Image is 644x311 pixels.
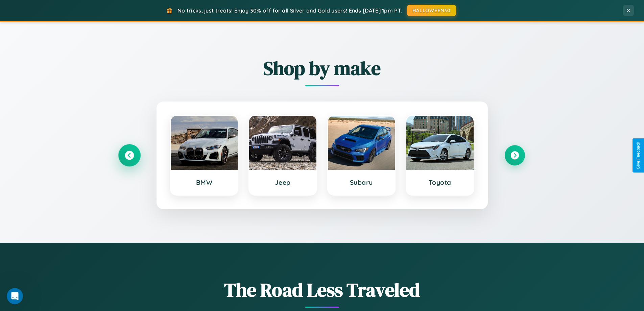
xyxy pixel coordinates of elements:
[177,7,402,14] span: No tricks, just treats! Enjoy 30% off for all Silver and Gold users! Ends [DATE] 1pm PT.
[413,178,467,186] h3: Toyota
[407,5,456,16] button: HALLOWEEN30
[119,277,525,303] h1: The Road Less Traveled
[256,178,310,186] h3: Jeep
[177,178,231,186] h3: BMW
[7,288,23,304] iframe: Intercom live chat
[335,178,388,186] h3: Subaru
[119,55,525,81] h2: Shop by make
[636,142,641,169] div: Give Feedback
